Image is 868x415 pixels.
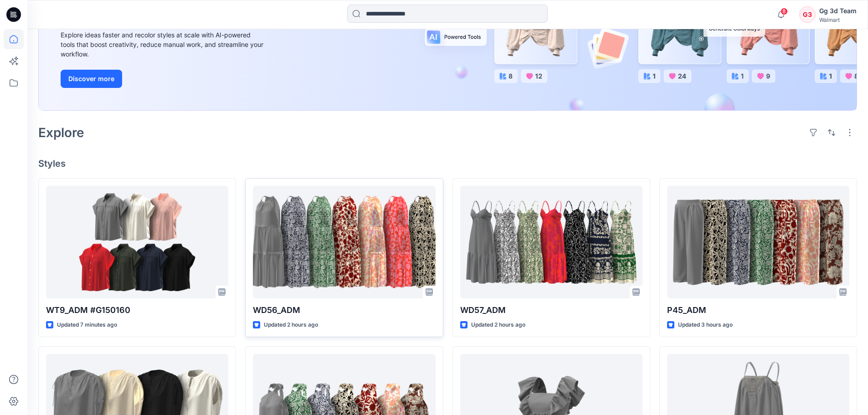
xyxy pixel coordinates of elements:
[264,320,318,330] p: Updated 2 hours ago
[61,70,266,88] a: Discover more
[471,320,525,330] p: Updated 2 hours ago
[46,186,228,298] a: WT9_ADM #G150160
[61,30,266,59] div: Explore ideas faster and recolor styles at scale with AI-powered tools that boost creativity, red...
[38,125,84,140] h2: Explore
[61,70,122,88] button: Discover more
[819,16,857,23] div: Walmart
[253,186,435,298] a: WD56_ADM
[460,186,642,298] a: WD57_ADM
[38,158,857,169] h4: Styles
[253,304,435,317] p: WD56_ADM
[667,186,849,298] a: P45_ADM
[46,304,228,317] p: WT9_ADM #G150160
[667,304,849,317] p: P45_ADM
[799,6,816,23] div: G3
[460,304,642,317] p: WD57_ADM
[819,5,857,16] div: Gg 3d Team
[678,320,733,330] p: Updated 3 hours ago
[781,8,788,15] span: 8
[57,320,117,330] p: Updated 7 minutes ago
